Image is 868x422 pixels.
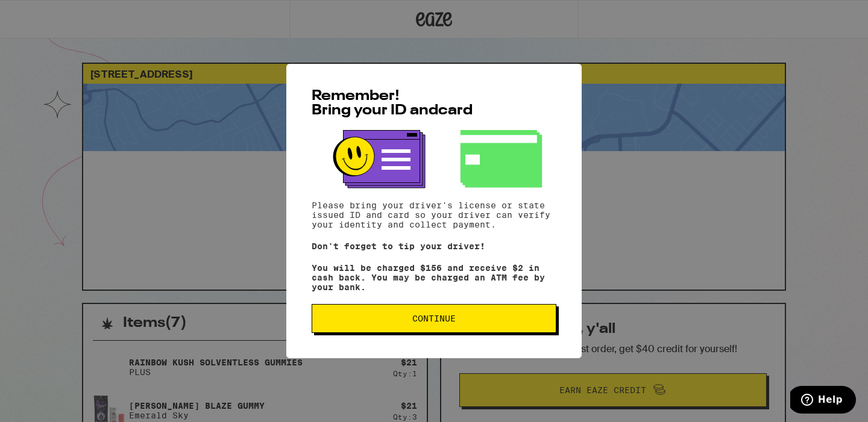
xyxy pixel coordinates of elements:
p: You will be charged $156 and receive $2 in cash back. You may be charged an ATM fee by your bank. [312,263,556,292]
span: Continue [412,314,456,323]
iframe: Opens a widget where you can find more information [790,386,856,416]
p: Don't forget to tip your driver! [312,241,556,251]
button: Continue [312,304,556,333]
p: Please bring your driver's license or state issued ID and card so your driver can verify your ide... [312,200,556,229]
span: Remember! Bring your ID and card [312,89,473,118]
